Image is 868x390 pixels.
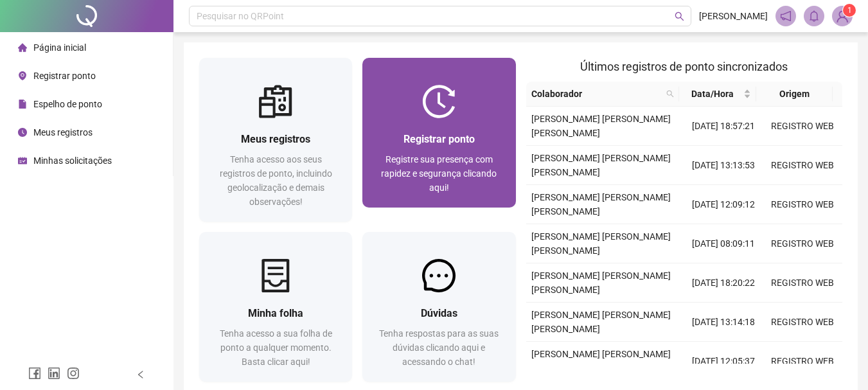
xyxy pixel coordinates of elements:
[28,367,41,380] span: facebook
[531,87,662,101] span: Colaborador
[675,12,684,21] span: search
[684,146,763,185] td: [DATE] 13:13:53
[763,342,842,381] td: REGISTRO WEB
[220,154,332,207] span: Tenha acesso aos seus registros de ponto, incluindo geolocalização e demais observações!
[580,60,788,73] span: Últimos registros de ponto sincronizados
[421,307,457,319] span: Dúvidas
[531,231,671,256] span: [PERSON_NAME] [PERSON_NAME] [PERSON_NAME]
[136,370,145,379] span: left
[756,82,833,107] th: Origem
[664,84,677,103] span: search
[833,6,852,26] img: 89073
[18,100,27,109] span: file
[531,114,671,138] span: [PERSON_NAME] [PERSON_NAME] [PERSON_NAME]
[18,71,27,80] span: environment
[808,10,820,22] span: bell
[684,87,740,101] span: Data/Hora
[33,99,102,109] span: Espelho de ponto
[684,185,763,224] td: [DATE] 12:09:12
[531,270,671,295] span: [PERSON_NAME] [PERSON_NAME] [PERSON_NAME]
[48,367,60,380] span: linkedin
[199,232,352,382] a: Minha folhaTenha acesso a sua folha de ponto a qualquer momento. Basta clicar aqui!
[18,156,27,165] span: schedule
[847,6,852,15] span: 1
[67,367,80,380] span: instagram
[684,263,763,303] td: [DATE] 18:20:22
[763,224,842,263] td: REGISTRO WEB
[379,328,499,367] span: Tenha respostas para as suas dúvidas clicando aqui e acessando o chat!
[679,82,756,107] th: Data/Hora
[763,303,842,342] td: REGISTRO WEB
[763,107,842,146] td: REGISTRO WEB
[33,127,93,137] span: Meus registros
[531,310,671,334] span: [PERSON_NAME] [PERSON_NAME] [PERSON_NAME]
[666,90,674,98] span: search
[684,224,763,263] td: [DATE] 08:09:11
[531,153,671,177] span: [PERSON_NAME] [PERSON_NAME] [PERSON_NAME]
[684,107,763,146] td: [DATE] 18:57:21
[362,58,515,208] a: Registrar pontoRegistre sua presença com rapidez e segurança clicando aqui!
[403,133,475,145] span: Registrar ponto
[381,154,497,193] span: Registre sua presença com rapidez e segurança clicando aqui!
[763,263,842,303] td: REGISTRO WEB
[33,155,112,166] span: Minhas solicitações
[33,71,96,81] span: Registrar ponto
[220,328,332,367] span: Tenha acesso a sua folha de ponto a qualquer momento. Basta clicar aqui!
[362,232,515,382] a: DúvidasTenha respostas para as suas dúvidas clicando aqui e acessando o chat!
[18,43,27,52] span: home
[248,307,303,319] span: Minha folha
[199,58,352,222] a: Meus registrosTenha acesso aos seus registros de ponto, incluindo geolocalização e demais observa...
[843,4,856,17] sup: Atualize o seu contato no menu Meus Dados
[531,349,671,373] span: [PERSON_NAME] [PERSON_NAME] [PERSON_NAME]
[780,10,792,22] span: notification
[763,146,842,185] td: REGISTRO WEB
[33,42,86,53] span: Página inicial
[684,342,763,381] td: [DATE] 12:05:37
[684,303,763,342] td: [DATE] 13:14:18
[699,9,768,23] span: [PERSON_NAME]
[531,192,671,217] span: [PERSON_NAME] [PERSON_NAME] [PERSON_NAME]
[241,133,310,145] span: Meus registros
[763,185,842,224] td: REGISTRO WEB
[18,128,27,137] span: clock-circle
